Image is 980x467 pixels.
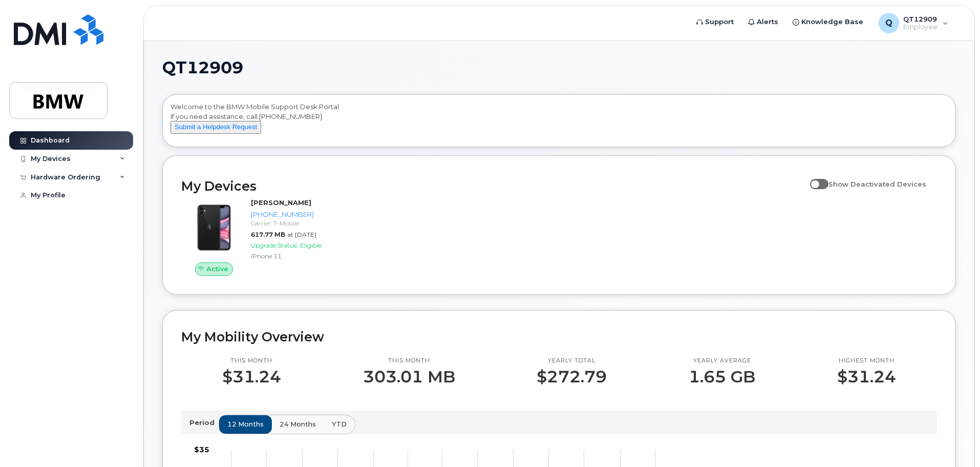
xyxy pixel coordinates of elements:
[251,219,357,228] div: Carrier: T-Mobile
[181,178,805,194] h2: My Devices
[689,357,755,365] p: Yearly average
[537,357,607,365] p: Yearly total
[206,264,228,274] span: Active
[251,198,311,207] strong: [PERSON_NAME]
[332,419,347,429] span: YTD
[689,368,755,386] p: 1.65 GB
[837,368,896,386] p: $31.24
[194,445,209,454] tspan: $35
[837,357,896,365] p: Highest month
[300,241,322,249] span: Eligible
[171,121,261,134] button: Submit a Helpdesk Request
[251,231,285,238] span: 617.77 MB
[363,368,455,386] p: 303.01 MB
[222,357,281,365] p: This month
[181,198,361,276] a: Active[PERSON_NAME][PHONE_NUMBER]Carrier: T-Mobile617.77 MBat [DATE]Upgrade Status:EligibleiPhone 11
[287,231,316,238] span: at [DATE]
[189,203,239,252] img: iPhone_11.jpg
[828,180,926,188] span: Show Deactivated Devices
[810,174,818,182] input: Show Deactivated Devices
[537,368,607,386] p: $272.79
[251,241,298,249] span: Upgrade Status:
[189,418,219,428] p: Period
[280,419,316,429] span: 24 months
[181,329,937,344] h2: My Mobility Overview
[171,123,261,131] a: Submit a Helpdesk Request
[222,368,281,386] p: $31.24
[162,60,243,75] span: QT12909
[251,252,357,260] div: iPhone 11
[363,357,455,365] p: This month
[251,210,357,219] div: [PHONE_NUMBER]
[935,422,972,459] iframe: Messenger Launcher
[171,102,948,143] div: Welcome to the BMW Mobile Support Desk Portal If you need assistance, call [PHONE_NUMBER].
